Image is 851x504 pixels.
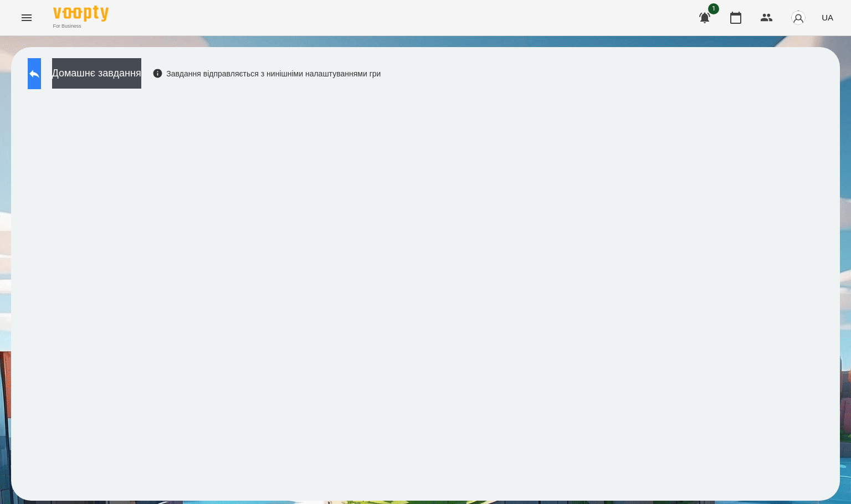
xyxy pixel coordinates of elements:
img: Voopty Logo [53,6,109,22]
span: For Business [53,23,109,30]
span: 1 [708,3,719,14]
button: Домашнє завдання [52,58,141,89]
button: UA [817,7,838,28]
span: UA [822,12,833,23]
img: avatar_s.png [791,10,806,25]
button: Menu [13,4,40,31]
div: Завдання відправляється з нинішніми налаштуваннями гри [152,68,381,79]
